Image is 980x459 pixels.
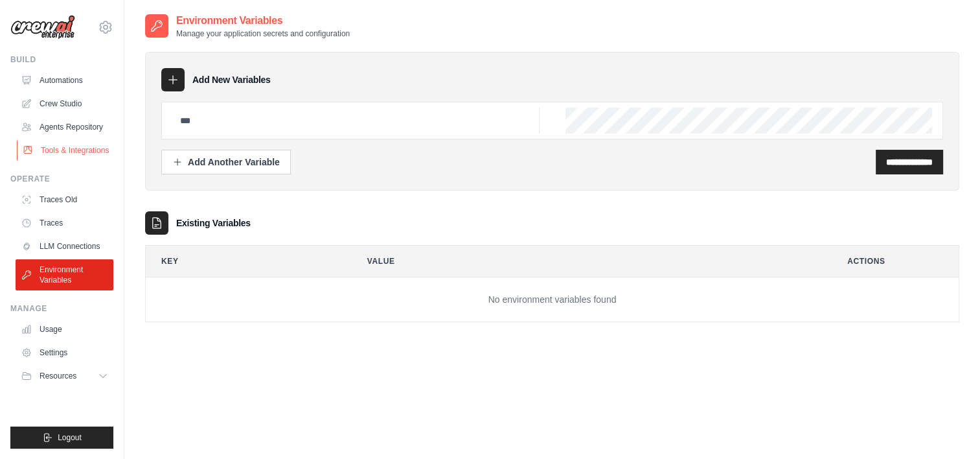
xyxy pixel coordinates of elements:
button: Add Another Variable [161,150,291,174]
div: Operate [10,174,113,184]
span: Resources [40,371,76,381]
h3: Existing Variables [176,217,251,230]
span: Logout [58,432,82,443]
td: No environment variables found [146,277,959,322]
h2: Environment Variables [176,13,350,29]
h3: Add New Variables [192,73,271,86]
a: Environment Variables [16,259,113,290]
th: Value [352,246,821,277]
div: Build [10,54,113,65]
a: Tools & Integrations [17,140,115,161]
th: Key [146,246,341,277]
button: Logout [10,427,113,449]
a: Crew Studio [16,93,113,114]
a: Agents Repository [16,117,113,137]
a: Traces [16,213,113,233]
button: Resources [16,366,113,386]
a: Traces Old [16,189,113,210]
div: Add Another Variable [172,156,280,169]
th: Actions [832,246,959,277]
img: Logo [10,15,75,40]
a: Automations [16,70,113,91]
a: LLM Connections [16,236,113,257]
p: Manage your application secrets and configuration [176,29,350,39]
div: Manage [10,303,113,314]
a: Usage [16,319,113,340]
a: Settings [16,342,113,363]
